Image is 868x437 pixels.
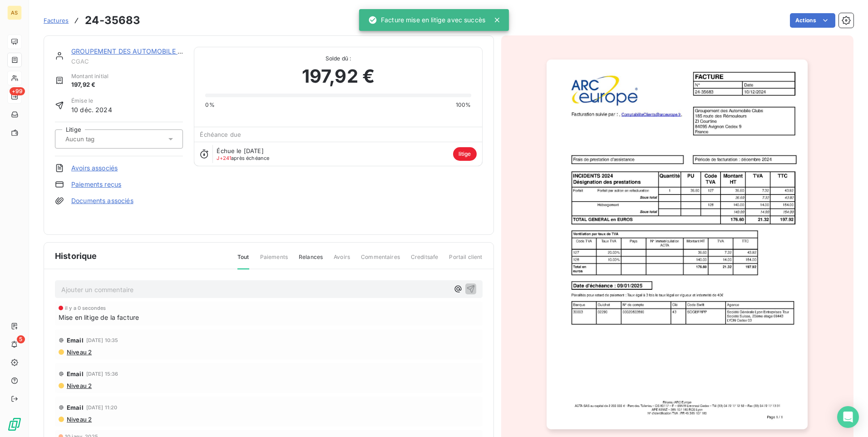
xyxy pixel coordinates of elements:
h3: 24-35683 [85,12,140,29]
span: Paiements [260,253,288,268]
span: Relances [299,253,323,268]
span: Niveau 2 [66,348,92,356]
span: il y a 0 secondes [65,305,106,311]
span: Montant initial [71,72,108,80]
span: Solde dû : [205,55,471,63]
span: Email [67,337,84,344]
a: Paiements reçus [71,180,121,189]
img: Logo LeanPay [7,417,22,432]
a: GROUPEMENT DES AUTOMOBILE CLUBS [71,47,199,55]
span: Factures [44,17,69,24]
span: Tout [237,253,249,269]
span: Commentaires [361,253,400,268]
div: Facture mise en litige avec succès [368,12,485,28]
span: CGAC [71,58,183,65]
span: Échue le [DATE] [217,147,263,154]
span: Avoirs [334,253,350,268]
span: 197,92 € [71,80,108,89]
div: Open Intercom Messenger [837,406,859,428]
span: Portail client [449,253,482,268]
span: Niveau 2 [66,382,92,389]
span: Email [67,370,84,377]
span: Creditsafe [411,253,439,268]
button: Actions [790,13,835,28]
img: invoice_thumbnail [547,60,808,429]
span: Mise en litige de la facture [59,313,139,322]
a: Factures [44,16,69,25]
span: Niveau 2 [66,416,92,423]
a: Avoirs associés [71,164,118,173]
span: 0% [205,101,214,109]
span: 10 déc. 2024 [71,105,112,114]
span: [DATE] 10:35 [86,338,118,343]
span: J+241 [217,155,231,161]
span: 5 [17,335,25,343]
span: +99 [10,87,25,95]
span: [DATE] 11:20 [86,405,118,410]
div: AS [7,5,22,20]
span: Historique [55,250,97,262]
a: Documents associés [71,196,133,205]
span: Échéance due [200,131,241,138]
span: 197,92 € [302,63,375,90]
input: Aucun tag [64,135,119,143]
span: Email [67,404,84,411]
span: Émise le [71,97,112,105]
span: après échéance [217,155,269,161]
span: 100% [456,101,471,109]
span: [DATE] 15:36 [86,371,118,377]
span: litige [453,147,477,161]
